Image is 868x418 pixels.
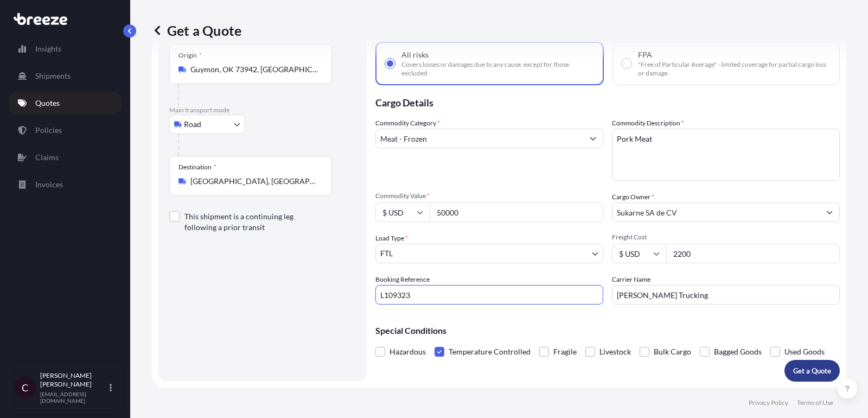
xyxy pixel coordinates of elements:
label: Booking Reference [375,274,430,285]
p: Special Conditions [375,326,840,335]
input: Your internal reference [375,285,603,305]
button: Show suggestions [820,202,839,222]
input: Enter amount [666,244,840,263]
p: Shipments [35,71,71,81]
a: Quotes [9,92,121,114]
span: Fragile [553,344,577,360]
textarea: Pork Meat [612,129,840,181]
span: Temperature Controlled [449,344,531,360]
a: Terms of Use [797,398,833,407]
p: Insights [35,43,61,54]
p: Invoices [35,179,63,190]
a: Claims [9,147,121,168]
span: Hazardous [390,344,426,360]
label: This shipment is a continuing leg following a prior transit [184,211,323,233]
p: Cargo Details [375,85,840,118]
input: Destination [190,176,318,187]
p: [PERSON_NAME] [PERSON_NAME] [40,371,107,389]
a: Privacy Policy [749,398,788,407]
p: [EMAIL_ADDRESS][DOMAIN_NAME] [40,391,107,404]
p: Claims [35,152,59,163]
span: Bagged Goods [714,344,762,360]
input: Select a commodity type [376,129,583,148]
input: Origin [190,64,318,75]
span: Commodity Value [375,192,603,200]
a: Insights [9,38,121,60]
span: Load Type [375,233,408,244]
button: Show suggestions [583,129,603,148]
label: Commodity Category [375,118,440,129]
input: Type amount [430,202,603,222]
button: Select transport [169,115,245,134]
span: Livestock [599,344,631,360]
input: Full name [612,202,820,222]
label: Commodity Description [612,118,684,129]
label: Cargo Owner [612,192,654,202]
p: Quotes [35,98,60,109]
p: Get a Quote [152,22,241,39]
a: Shipments [9,65,121,87]
button: FTL [375,244,603,263]
label: Carrier Name [612,274,650,285]
a: Invoices [9,174,121,195]
input: Enter name [612,285,840,305]
span: FTL [380,248,393,259]
span: Road [184,119,201,130]
p: Get a Quote [793,365,831,376]
span: "Free of Particular Average" - limited coverage for partial cargo loss or damage [638,60,831,78]
input: All risksCovers losses or damages due to any cause, except for those excluded [385,59,395,68]
span: Covers losses or damages due to any cause, except for those excluded [401,60,594,78]
span: Bulk Cargo [654,344,691,360]
p: Main transport mode [169,106,356,115]
p: Policies [35,125,62,136]
span: Used Goods [784,344,825,360]
button: Get a Quote [784,360,840,382]
span: C [22,382,28,393]
span: Freight Cost [612,233,840,242]
a: Policies [9,119,121,141]
input: FPA"Free of Particular Average" - limited coverage for partial cargo loss or damage [622,59,631,68]
div: Destination [178,163,216,172]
